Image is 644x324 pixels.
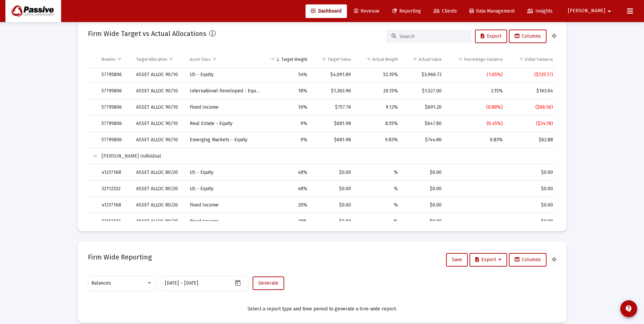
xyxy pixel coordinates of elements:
div: Percentage Variance [464,57,503,62]
a: Insights [522,4,558,18]
td: 57795806 [98,83,133,99]
div: $757.76 [314,104,351,111]
button: Export [475,30,507,43]
a: Reporting [387,4,426,18]
div: Actual Weight [372,57,398,62]
div: $0.00 [405,218,442,225]
a: Clients [428,4,462,18]
div: $0.00 [510,218,553,225]
button: Save [446,253,468,267]
td: ASSET ALLOC 90/10 [133,99,186,115]
div: 20% [267,218,307,225]
div: 10% [267,104,307,111]
div: 52.35% [358,71,398,78]
div: 48% [267,169,307,176]
td: Emerging Markets - Equity [186,132,264,148]
div: $647.80 [405,120,442,127]
div: $1,527.00 [405,88,442,94]
button: Columns [509,253,547,267]
span: Insights [527,8,553,14]
div: 20% [267,202,307,209]
mat-icon: contact_support [625,305,633,313]
input: Search [400,34,466,39]
span: Columns [515,33,541,39]
td: Column Asset Class [186,51,264,68]
h2: Firm Wide Reporting [88,252,152,263]
span: Balances [91,280,111,286]
div: $4,091.89 [314,71,351,78]
div: Asset Class [190,57,211,62]
button: Open calendar [233,278,243,288]
div: $681.98 [314,137,351,143]
span: – [180,281,183,286]
td: 41237168 [98,197,133,213]
td: US - Equity [186,67,264,83]
span: Revenue [354,8,380,14]
div: 48% [267,185,307,192]
div: Target Weight [281,57,307,62]
mat-icon: arrow_drop_down [605,4,613,18]
div: 18% [267,88,307,94]
td: 57795806 [98,67,133,83]
td: Column Target Allocation [133,51,186,68]
span: Columns [515,257,541,263]
a: Dashboard [306,4,347,18]
td: US - Equity [186,181,264,197]
div: $163.04 [510,88,553,94]
span: Show filter options for column 'Percentage Variance' [458,57,463,62]
td: Fixed Income [186,99,264,115]
span: Show filter options for column 'Target Weight' [270,57,275,62]
button: [PERSON_NAME] [560,4,622,18]
td: ASSET ALLOC 80/20 [133,181,186,197]
span: Show filter options for column 'Target Allocation' [168,57,173,62]
input: End date [184,281,217,286]
div: 20.15% [358,88,398,94]
span: Dashboard [311,8,342,14]
td: ASSET ALLOC 90/10 [133,132,186,148]
span: Export [475,257,501,263]
td: Column Actual Weight [354,51,401,68]
div: $0.00 [314,185,351,192]
div: (0.88%) [448,104,502,111]
div: $62.88 [510,137,553,143]
button: Columns [509,30,547,43]
td: 57795806 [98,115,133,132]
td: International Developed - Equity [186,83,264,99]
td: ASSET ALLOC 80/20 [133,213,186,230]
td: Column Actual Value [401,51,445,68]
span: Clients [434,8,457,14]
td: Collapse [88,148,98,164]
div: 8.55% [358,120,398,127]
span: Show filter options for column 'Number' [117,57,122,62]
td: 32112332 [98,181,133,197]
td: ASSET ALLOC 90/10 [133,67,186,83]
td: ASSET ALLOC 80/20 [133,197,186,213]
button: Export [470,253,507,267]
div: $0.00 [314,202,351,209]
span: Show filter options for column 'Target Value' [321,57,327,62]
td: Column Target Value [311,51,354,68]
div: (1.65%) [448,71,502,78]
div: 2.15% [448,88,502,94]
div: 9.83% [358,137,398,143]
td: Column Number [98,51,133,68]
div: $0.00 [314,218,351,225]
div: $744.86 [405,137,442,143]
div: $0.00 [510,202,553,209]
div: % [358,185,398,192]
td: 57795806 [98,132,133,148]
td: Fixed Income [186,197,264,213]
div: ($125.17) [510,71,553,78]
div: 9.12% [358,104,398,111]
div: Select a report type and time period to generate a firm-wide report. [88,306,556,312]
div: $3,966.72 [405,71,442,78]
td: Fixed Income [186,213,264,230]
div: $0.00 [510,185,553,192]
div: $0.00 [314,169,351,176]
td: US - Equity [186,164,264,181]
span: [PERSON_NAME] [568,8,605,14]
div: $0.00 [405,202,442,209]
div: Target Value [328,57,351,62]
div: Data grid [88,51,556,221]
span: Export [481,33,501,39]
